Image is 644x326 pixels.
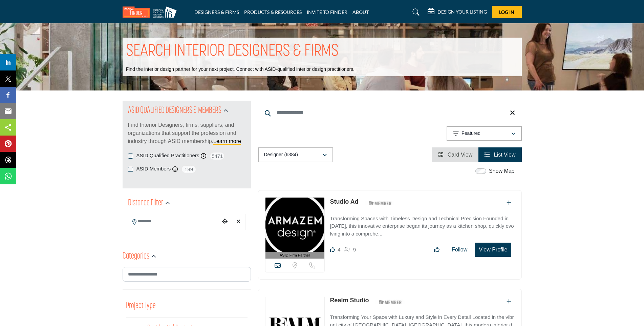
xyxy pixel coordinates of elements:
button: Follow [447,243,472,257]
a: Search [406,7,424,18]
span: ASID Firm Partner [280,252,310,258]
span: 9 [353,247,356,252]
p: Find the interior design partner for your next project. Connect with ASID-qualified interior desi... [126,66,355,73]
a: INVITE TO FINDER [307,9,347,15]
h1: SEARCH INTERIOR DESIGNERS & FIRMS [126,41,339,62]
a: Add To List [507,200,511,206]
span: Log In [499,9,514,15]
input: Search Category [123,267,251,282]
img: ASID Members Badge Icon [365,199,395,207]
p: Transforming Spaces with Timeless Design and Technical Precision Founded in [DATE], this innovati... [330,215,514,238]
button: Featured [447,126,522,141]
a: Transforming Spaces with Timeless Design and Technical Precision Founded in [DATE], this innovati... [330,211,514,238]
p: Find Interior Designers, firms, suppliers, and organizations that support the profession and indu... [128,121,245,145]
h5: DESIGN YOUR LISTING [437,9,487,15]
input: Search Location [128,215,220,228]
a: View List [485,152,515,158]
label: ASID Qualified Practitioners [136,152,199,160]
input: ASID Qualified Practitioners checkbox [128,154,133,159]
span: 5471 [210,152,225,160]
a: PRODUCTS & RESOURCES [244,9,302,15]
li: Card View [432,147,478,162]
button: Log In [492,6,522,18]
p: Designer (6384) [264,151,298,158]
span: 4 [338,247,340,252]
input: ASID Members checkbox [128,167,133,172]
p: Featured [461,130,480,137]
p: Realm Studio [330,296,369,305]
label: Show Map [489,167,515,175]
button: Project Type [126,300,156,312]
a: Realm Studio [330,297,369,304]
p: Studio Ad [330,197,358,206]
h2: ASID QUALIFIED DESIGNERS & MEMBERS [128,105,221,117]
button: Like listing [430,243,444,257]
input: Search Keyword [258,105,522,121]
div: Clear search location [233,215,243,229]
i: Likes [330,247,335,252]
h2: Distance Filter [128,197,163,209]
div: Followers [344,246,356,254]
li: List View [478,147,521,162]
a: ABOUT [352,9,369,15]
label: ASID Members [136,165,171,173]
div: DESIGN YOUR LISTING [428,8,487,16]
a: Add To List [507,299,511,304]
span: List View [494,152,516,158]
div: Choose your current location [220,215,230,229]
img: Site Logo [123,6,180,18]
a: DESIGNERS & FIRMS [194,9,239,15]
a: ASID Firm Partner [265,198,325,259]
a: Learn more [213,138,241,144]
a: Studio Ad [330,198,358,205]
button: Designer (6384) [258,147,333,162]
span: Card View [448,152,473,158]
a: View Card [438,152,472,158]
img: ASID Members Badge Icon [375,298,406,306]
span: 189 [181,165,196,174]
button: View Profile [475,243,511,257]
h2: Categories [123,250,149,263]
img: Studio Ad [265,198,325,252]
